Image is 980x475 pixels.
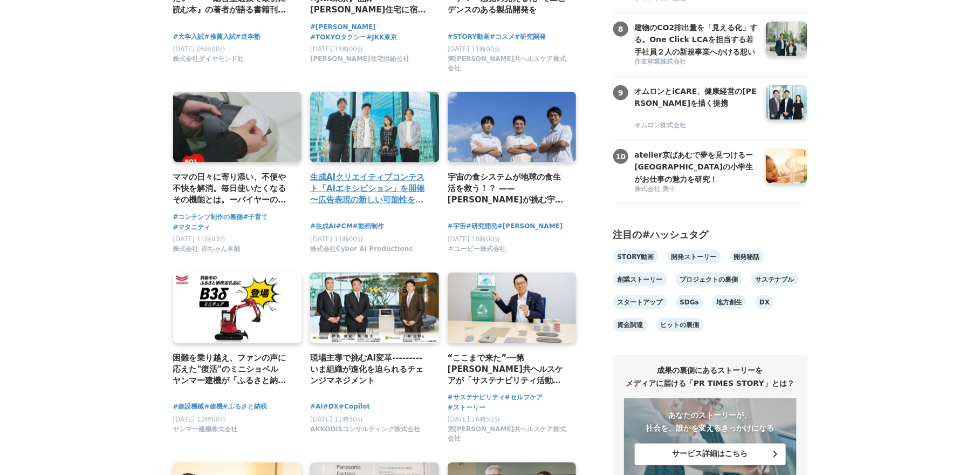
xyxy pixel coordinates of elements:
[635,57,687,66] span: 住友林業株式会社
[173,429,238,436] a: ヤンマー建機株式会社
[366,32,397,43] a: #JKK東京
[243,212,268,222] span: #子育て
[310,22,376,32] span: #[PERSON_NAME]
[676,295,704,309] a: SDGs
[204,402,223,412] a: #建機
[173,235,227,243] span: [DATE] 11時03分
[676,273,743,287] a: プロジェクトの裏側
[173,171,293,206] a: ママの日々に寄り添い、不便や不快を解消。毎日使いたくなるその機能とは。ーバイヤーの開発への想いを綴るー
[310,171,430,206] h4: 生成AIクリエイティブコンテスト「AIエキシビション」を開催 〜広告表現の新しい可能性を探る〜
[236,32,261,42] span: #進学塾
[353,221,384,232] a: #動画制作
[173,248,240,255] a: 株式会社 赤ちゃん本舗
[515,32,546,42] a: #研究開発
[635,85,758,110] h3: オムロンとiCARE、健康経営の[PERSON_NAME]を描く提携
[490,32,515,42] a: #コスメ
[613,149,628,164] span: 10
[448,221,466,232] a: #宇宙
[173,352,293,387] a: 困難を乗り越え、ファンの声に応えた"復活"のミニショベル ヤンマー建機が「ふるさと納税」に込めた、ものづくりへの誇りと地域への想い
[635,121,758,131] a: オムロン株式会社
[310,45,364,53] span: [DATE] 14時00分
[173,58,244,65] a: 株式会社ダイヤモンド社
[730,250,764,264] a: 開発秘話
[755,295,774,309] a: DX
[613,85,628,100] span: 9
[448,245,506,254] span: キユーピー株式会社
[635,444,786,465] button: サービス詳細はこちら
[448,352,568,387] a: “ここまで来た”──第[PERSON_NAME]共ヘルスケアが「サステナビリティ活動」の新たな一歩を踏み出すまでの舞台裏
[667,250,721,264] a: 開発ストーリー
[466,221,497,232] span: #研究開発
[448,248,506,255] a: キユーピー株式会社
[204,32,236,42] a: #推薦入試
[613,227,807,242] div: 注目の#ハッシュタグ
[613,295,667,309] a: スタートアップ
[635,149,758,184] a: atelier京ばあむで夢を見つけるー[GEOGRAPHIC_DATA]の小学生がお仕事の魅力を研究！
[223,402,267,412] span: #ふるさと納税
[310,402,323,412] a: #AI
[712,295,746,309] a: 地方創生
[656,318,704,332] a: ヒットの裏側
[173,32,204,42] a: #大学入試
[310,235,364,243] span: [DATE] 11時00分
[635,185,676,194] span: 株式会社 美十
[336,221,353,232] a: #CM
[310,248,413,255] a: 株式会社Cyber AI Productions
[505,393,543,403] a: #セルフケア
[310,416,364,424] span: [DATE] 11時30分
[613,22,628,37] span: 8
[173,212,243,222] a: #コンテンツ制作の裏側
[173,222,211,233] a: #マタニティ
[173,425,238,435] span: ヤンマー建機株式会社
[635,85,758,120] a: オムロンとiCARE、健康経営の[PERSON_NAME]を描く提携
[613,318,648,332] a: 資金調達
[310,55,409,64] span: [PERSON_NAME]住宅供給公社
[751,273,799,287] a: サステナブル
[448,45,501,53] span: [DATE] 11時00分
[635,22,758,58] h3: 建物のCO2排出量を「見える化」する。One Click LCAを担当する若手社員２人の新規事業へかける想い
[339,402,370,412] a: #Copilot
[448,32,490,42] a: #STORY動画
[310,32,366,43] a: #TOKYOタクシー
[310,58,409,65] a: [PERSON_NAME]住宅供給公社
[448,55,568,73] span: 第[PERSON_NAME]共ヘルスケア株式会社
[635,121,687,130] span: オムロン株式会社
[310,221,336,232] a: #生成AI
[310,352,430,387] a: 現場主導で挑むAI変革---------いま組織が進化を迫られるチェンジマネジメント
[310,425,420,435] span: AKKODiSコンサルティング株式会社
[635,185,758,195] a: 株式会社 美十
[448,171,568,206] a: 宇宙の食システムが地球の食生活を救う！？ —— [PERSON_NAME]が挑む宇宙の食生活創造【キユーピー ミライ研究員】
[448,393,505,403] a: #サステナビリティ
[323,402,339,412] a: #DX
[448,403,485,413] a: #ストーリー
[173,416,227,424] span: [DATE] 12時00分
[635,409,786,435] p: あなたのストーリーが、 社会を、誰かを変えるきっかけになる
[448,235,501,243] span: [DATE] 10時00分
[635,149,758,185] h3: atelier京ばあむで夢を見つけるー[GEOGRAPHIC_DATA]の小学生がお仕事の魅力を研究！
[613,273,667,287] a: 創業ストーリー
[497,221,563,232] a: #[PERSON_NAME]
[624,364,797,390] h2: 成果の裏側にあるストーリーを メディアに届ける「PR TIMES STORY」とは？
[310,429,420,436] a: AKKODiSコンサルティング株式会社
